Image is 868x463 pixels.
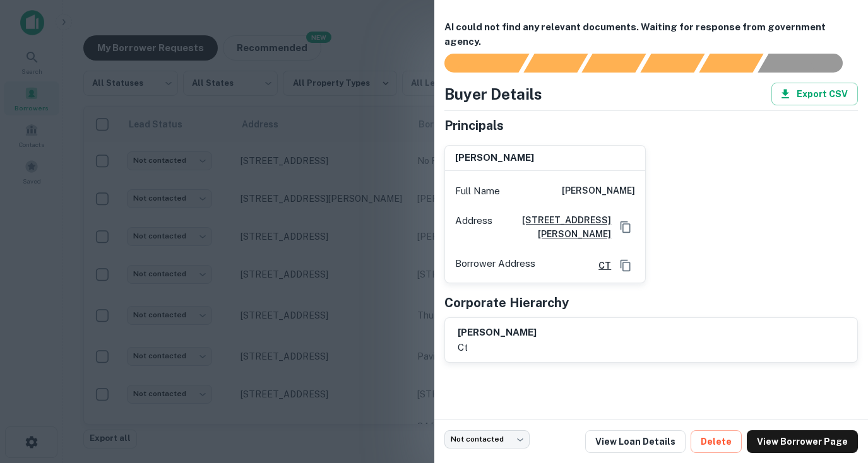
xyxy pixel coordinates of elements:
div: Your request is received and processing... [523,54,588,73]
h5: Principals [444,116,504,135]
div: Sending borrower request to AI... [429,54,524,73]
div: Principals found, still searching for contact information. This may take time... [699,54,763,73]
iframe: Chat Widget [805,362,868,423]
p: Address [455,213,492,241]
p: ct [458,340,537,355]
h6: [PERSON_NAME] [458,325,537,340]
div: Principals found, AI now looking for contact information... [641,54,705,73]
button: Copy Address [616,256,635,275]
a: View Borrower Page [747,430,858,453]
a: View Loan Details [585,430,686,453]
p: Full Name [455,184,500,199]
p: Borrower Address [455,256,535,275]
a: CT [588,259,611,273]
a: [STREET_ADDRESS][PERSON_NAME] [497,213,612,241]
div: Documents found, AI parsing details... [582,54,646,73]
div: AI fulfillment process complete. [758,54,858,73]
h6: [PERSON_NAME] [562,184,635,199]
button: Copy Address [616,218,635,237]
h6: AI could not find any relevant documents. Waiting for response from government agency. [444,20,859,49]
div: Not contacted [444,430,530,448]
h6: [PERSON_NAME] [455,151,534,165]
button: Delete [691,430,742,453]
button: Export CSV [771,83,858,105]
h5: Corporate Hierarchy [444,293,569,312]
h4: Buyer Details [444,83,542,105]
